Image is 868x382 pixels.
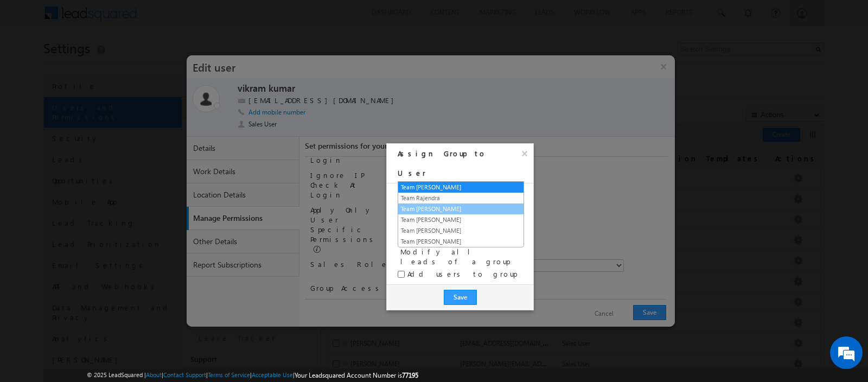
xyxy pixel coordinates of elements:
a: Team [PERSON_NAME] [398,215,524,225]
img: d_60004797649_company_0_60004797649 [18,57,46,71]
label: Add users to group [407,269,516,279]
span: © 2025 LeadSquared | | | | | [87,370,418,380]
button: Save [444,290,477,305]
a: Team [PERSON_NAME] [398,237,524,246]
textarea: Type your message and hit 'Enter' [14,100,198,291]
a: About [146,371,162,378]
a: Team [PERSON_NAME] [398,226,524,235]
ul: Team [PERSON_NAME] [398,181,524,247]
label: Modify all leads of a group [400,247,525,266]
a: Acceptable Use [252,371,293,378]
a: Contact Support [163,371,206,378]
h2: Assign Group to User [398,144,533,183]
a: Team [PERSON_NAME] [398,204,524,214]
span: Your Leadsquared Account Number is [295,371,418,379]
span: 77195 [402,371,418,379]
button: × [516,144,533,163]
em: Start Chat [148,299,197,314]
div: Minimize live chat window [178,5,204,31]
a: Team [PERSON_NAME] [398,182,524,192]
a: Terms of Service [208,371,250,378]
div: Chat with us now [56,57,182,71]
a: Team Rajendra [398,193,524,203]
